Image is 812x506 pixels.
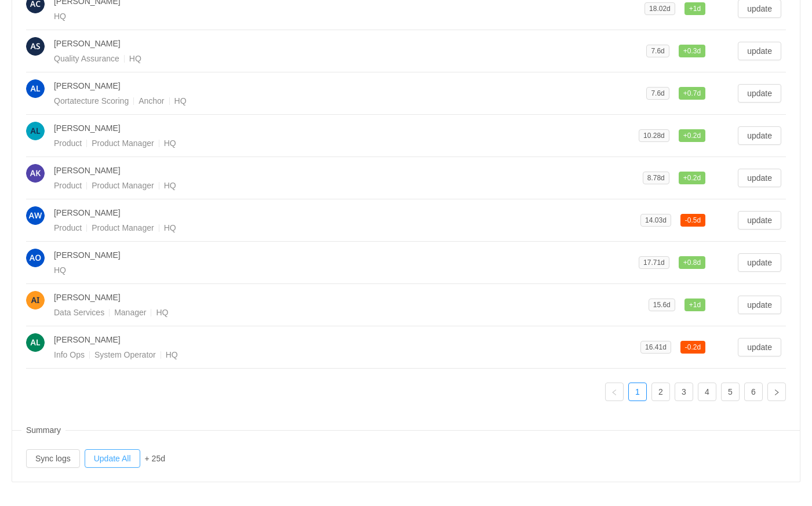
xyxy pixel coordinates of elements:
[745,383,762,401] a: 6
[679,87,705,100] span: 0.7d
[54,208,121,217] span: [PERSON_NAME]
[54,96,139,105] span: Qortatecture Scoring
[145,453,165,465] div: + 25d
[679,172,705,184] span: 0.2d
[174,96,187,105] span: HQ
[26,79,45,98] img: 9878bbe8542b32e0c1998fe9f98799a0
[54,350,94,359] span: Info Ops
[679,256,705,269] span: 0.8d
[54,54,129,63] span: Quality Assurance
[26,37,45,56] img: AS-0.png
[738,84,781,103] button: update
[675,383,693,401] a: 3
[685,343,687,351] span: -
[738,169,781,187] button: update
[683,47,687,55] span: +
[738,211,781,230] button: update
[651,89,664,97] span: 7.6d
[767,383,786,401] li: Next Page
[54,265,66,275] span: HQ
[689,301,693,309] span: +
[652,383,669,401] a: 2
[164,181,176,190] span: HQ
[26,291,45,310] img: d96176f18e4afb5696e3874e5f6bdc15
[649,5,671,13] span: 18.02d
[54,166,121,175] span: [PERSON_NAME]
[92,139,163,148] span: Product Manager
[738,338,781,356] button: update
[684,298,705,311] span: 1d
[684,2,705,15] span: 1d
[645,343,667,351] span: 16.41d
[605,383,624,401] li: Previous Page
[647,174,665,182] span: 8.78d
[54,12,66,21] span: HQ
[54,293,121,302] span: [PERSON_NAME]
[54,223,92,232] span: Product
[651,383,670,401] li: 2
[611,389,618,396] i: icon: left
[698,383,716,401] a: 4
[26,449,80,468] button: Sync logs
[689,5,693,13] span: +
[54,81,121,90] span: [PERSON_NAME]
[685,216,687,224] span: -
[683,174,687,182] span: +
[26,206,45,225] img: AW-3.png
[92,181,163,190] span: Product Manager
[738,253,781,272] button: update
[166,350,178,359] span: HQ
[738,296,781,314] button: update
[675,383,693,401] li: 3
[643,132,665,140] span: 10.28d
[92,223,163,232] span: Product Manager
[26,122,45,140] img: AL-4.png
[26,164,45,183] img: AK-2.png
[721,383,740,401] li: 5
[698,383,716,401] li: 4
[164,139,176,148] span: HQ
[653,301,671,309] span: 15.6d
[679,45,705,57] span: 0.3d
[651,47,664,55] span: 7.6d
[683,89,687,97] span: +
[54,335,121,344] span: [PERSON_NAME]
[26,333,45,352] img: 8a54fe28b29dc1f02cabc0ad87da0570
[738,126,781,145] button: update
[156,308,168,317] span: HQ
[680,341,705,354] span: 0.2d
[54,139,92,148] span: Product
[54,308,114,317] span: Data Services
[679,129,705,142] span: 0.2d
[129,54,141,63] span: HQ
[54,181,92,190] span: Product
[26,249,45,267] img: AO-3.png
[722,383,739,401] a: 5
[645,216,667,224] span: 14.03d
[139,96,174,105] span: Anchor
[54,250,121,260] span: [PERSON_NAME]
[629,383,646,401] a: 1
[94,350,166,359] span: System Operator
[643,259,665,267] span: 17.71d
[54,123,121,133] span: [PERSON_NAME]
[21,420,65,441] span: Summary
[85,449,140,468] button: Update All
[114,308,156,317] span: Manager
[744,383,763,401] li: 6
[680,214,705,227] span: 0.5d
[683,132,687,140] span: +
[164,223,176,232] span: HQ
[773,389,780,396] i: icon: right
[628,383,647,401] li: 1
[738,42,781,60] button: update
[683,259,687,267] span: +
[54,39,121,48] span: [PERSON_NAME]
